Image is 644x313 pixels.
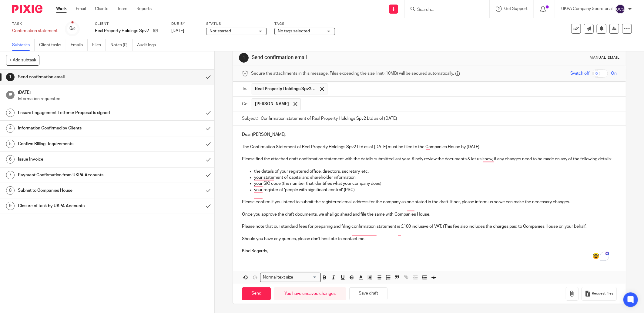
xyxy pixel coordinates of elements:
[12,21,58,26] label: Task
[6,171,15,179] div: 7
[92,39,106,51] a: Files
[274,287,346,300] div: You have unsaved changes
[6,109,15,117] div: 3
[254,187,617,193] p: your register of ‘people with significant control’ (PSC)
[171,29,184,33] span: [DATE]
[274,21,335,26] label: Tags
[615,4,625,14] img: svg%3E
[582,287,617,301] button: Request files
[12,39,35,51] a: Subtasks
[18,171,137,180] h1: Payment Confirmation from UKPA Accounts
[242,132,617,138] p: Dear [PERSON_NAME],
[255,86,316,92] span: Real Property Holdings Spv2 Ltd
[6,186,15,195] div: 8
[6,155,15,164] div: 6
[136,6,152,12] a: Reports
[110,39,132,51] a: Notes (0)
[12,5,42,13] img: Pixie
[251,70,454,77] span: Secure the attachments in this message. Files exceeding the size limit (10MB) will be secured aut...
[18,155,137,164] h1: Issue Invoice
[349,287,387,300] button: Save draft
[561,6,612,12] p: UKPA Company Secretarial
[18,108,137,117] h1: Ensure Engagement Letter or Proposal is signed
[137,39,160,51] a: Audit logs
[18,201,137,210] h1: Closure of task by UKPA Accounts
[278,29,310,33] span: No tags selected
[417,7,471,13] input: Search
[206,21,267,26] label: Status
[592,291,613,296] span: Request files
[117,6,127,12] a: Team
[262,274,295,281] span: Normal text size
[255,101,289,107] span: [PERSON_NAME]
[242,116,258,122] label: Subject:
[242,236,617,242] p: Should you have any queries, please don't hesitate to contact me.
[590,55,620,60] div: Manual email
[18,186,137,195] h1: Submit to Companies House
[254,174,617,181] p: your statement of capital and shareholder information
[242,156,617,162] p: Please find the attached draft confirmation statement with the details submitted last year. Kindl...
[171,21,199,26] label: Due by
[242,86,249,92] label: To:
[210,29,231,33] span: Not started
[242,223,617,230] p: Please note that our standard fees for preparing and filing confirmation statement is £100 inclus...
[76,6,86,12] a: Email
[18,139,137,148] h1: Confirm Billing Requirements
[72,27,75,31] small: /9
[6,55,39,65] button: + Add subtask
[18,73,137,82] h1: Send confirmation email
[260,273,321,282] div: Search for option
[242,101,249,107] label: Cc:
[95,28,150,34] p: Real Property Holdings Spv2 Ltd
[6,124,15,133] div: 4
[570,70,589,77] span: Switch off
[12,28,58,34] div: Confirmation statement
[242,199,617,205] p: Please confirm if you intend to submit the registered email address for the company as one stated...
[71,39,88,51] a: Emails
[56,6,67,12] a: Work
[18,88,208,96] h1: [DATE]
[242,211,617,217] p: Once you approve the draft documents, we shall go ahead and file the same with Companies House.
[242,248,617,254] p: Kind Regards,
[6,202,15,210] div: 9
[254,168,617,174] p: the details of your registered office, directors, secretary, etc.
[233,126,626,259] div: To enrich screen reader interactions, please activate Accessibility in Grammarly extension settings
[254,181,617,187] p: your SIC code (the number that identifies what your company does)
[6,140,15,148] div: 5
[69,25,75,32] div: 0
[504,7,528,11] span: Get Support
[242,287,271,300] input: Send
[252,54,442,61] h1: Send confirmation email
[611,70,617,77] span: On
[239,53,249,63] div: 1
[39,39,66,51] a: Client tasks
[6,73,15,81] div: 1
[95,21,164,26] label: Client
[18,124,137,133] h1: Information Confirmed by Clients
[242,144,617,150] p: The Confirmation Statement of Real Property Holdings Spv2 Ltd as of [DATE] must be filed to the C...
[18,96,208,102] p: Information requested
[295,274,317,281] input: Search for option
[95,6,108,12] a: Clients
